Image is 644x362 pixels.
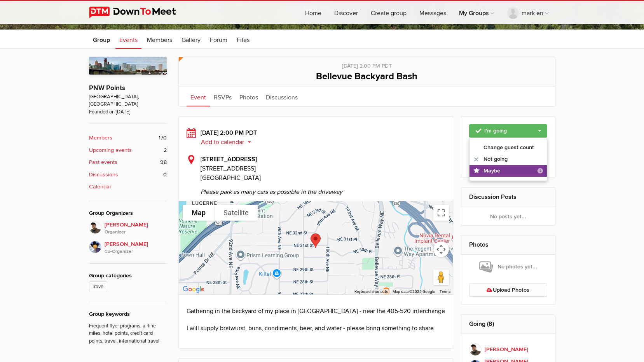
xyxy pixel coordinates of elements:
[469,241,489,249] a: Photos
[143,30,176,49] a: Members
[237,36,250,44] span: Files
[89,209,167,218] div: Group Organizers
[89,108,167,116] span: Founded on [DATE]
[93,36,110,44] span: Group
[233,30,253,49] a: Files
[163,171,167,179] span: 0
[485,345,528,354] b: [PERSON_NAME]
[201,155,257,163] b: [STREET_ADDRESS]
[433,270,449,285] button: Drag Pegman onto the map to open Street View
[469,284,547,297] a: Upload Photos
[89,146,132,155] b: Upcoming events
[215,205,258,221] button: Show satellite imagery
[105,229,167,236] i: Organizer
[182,36,201,44] span: Gallery
[164,146,167,155] span: 2
[105,240,167,256] span: [PERSON_NAME]
[413,1,452,24] a: Messages
[299,1,328,24] a: Home
[187,87,210,106] a: Event
[206,30,231,49] a: Forum
[89,134,167,142] a: Members 170
[89,318,167,345] p: Frequent flyer programs, airline miles, hotel points, credit card points, travel, international t...
[479,260,537,273] span: No photos yet...
[469,343,482,356] img: Stefan Krasowski
[89,221,101,234] img: Stefan Krasowski
[365,1,413,24] a: Create group
[89,310,167,318] div: Group keywords
[89,271,167,280] div: Group categories
[89,183,167,191] a: Calendar
[469,315,547,333] h2: Going (8)
[201,164,445,173] span: [STREET_ADDRESS]
[453,1,501,24] a: My Groups
[201,139,257,146] button: Add to calendar
[187,306,445,316] p: Gathering in the backyard of my place in [GEOGRAPHIC_DATA] - near the 405-520 interchange
[89,241,101,253] img: Dave Nuttall
[210,36,227,44] span: Forum
[89,7,188,18] img: DownToMeet
[119,36,138,44] span: Events
[178,30,204,49] a: Gallery
[181,284,206,294] img: Google
[160,158,167,167] span: 98
[469,342,547,357] a: [PERSON_NAME]
[501,1,555,24] a: mark en
[89,134,112,142] b: Members
[115,30,141,49] a: Events
[183,205,215,221] button: Show street map
[316,71,417,82] span: Bellevue Backyard Bash
[89,57,167,75] img: PNW Points
[147,36,172,44] span: Members
[210,87,236,106] a: RSVPs
[354,289,388,294] button: Keyboard shortcuts
[187,57,547,70] div: [DATE] 2:00 PM PDT
[89,236,167,256] a: [PERSON_NAME]Co-Organizer
[469,124,547,137] a: I'm going
[89,171,167,179] a: Discussions 0
[201,174,261,182] span: [GEOGRAPHIC_DATA]
[433,205,449,221] button: Toggle fullscreen view
[440,289,450,294] a: Terms (opens in new tab)
[393,289,435,294] span: Map data ©2025 Google
[89,171,118,179] b: Discussions
[328,1,364,24] a: Discover
[159,134,167,142] span: 170
[469,165,547,177] a: Maybe
[433,242,449,257] button: Map camera controls
[461,207,555,226] div: No posts yet...
[105,248,167,255] i: Co-Organizer
[181,284,206,294] a: Open this area in Google Maps (opens a new window)
[89,84,125,92] a: PNW Points
[201,183,445,197] span: Please park as many cars as possible in the driveway
[89,30,114,49] a: Group
[89,158,117,167] b: Past events
[89,158,167,167] a: Past events 98
[469,153,547,165] a: Not going
[105,221,167,236] span: [PERSON_NAME]
[89,146,167,155] a: Upcoming events 2
[469,193,517,201] a: Discussion Posts
[236,87,262,106] a: Photos
[469,142,547,153] a: Change guest count
[89,221,167,236] a: [PERSON_NAME]Organizer
[262,87,302,106] a: Discussions
[89,93,167,108] span: [GEOGRAPHIC_DATA], [GEOGRAPHIC_DATA]
[89,183,112,191] b: Calendar
[187,324,445,333] p: I will supply bratwurst, buns, condiments, beer, and water - please bring something to share
[187,128,445,147] div: [DATE] 2:00 PM PDT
